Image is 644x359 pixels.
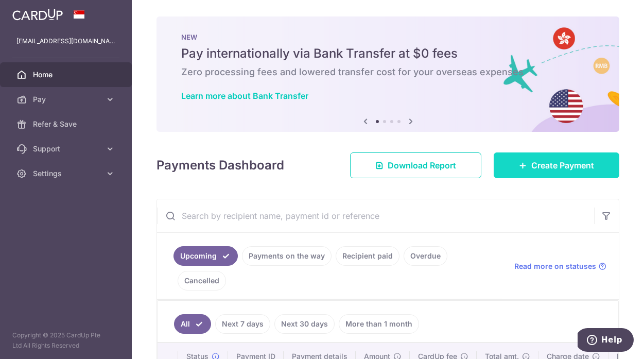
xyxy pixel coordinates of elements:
[350,152,481,178] a: Download Report
[404,246,447,266] a: Overdue
[181,91,308,101] a: Learn more about Bank Transfer
[388,159,456,172] span: Download Report
[33,168,101,179] span: Settings
[156,156,284,175] h4: Payments Dashboard
[12,8,63,21] img: CardUp
[181,66,595,78] h6: Zero processing fees and lowered transfer cost for your overseas expenses
[494,152,619,178] a: Create Payment
[578,328,634,354] iframe: Opens a widget where you can find more information
[33,94,101,105] span: Pay
[339,314,419,334] a: More than 1 month
[215,314,270,334] a: Next 7 days
[157,199,594,232] input: Search by recipient name, payment id or reference
[156,16,619,132] img: Bank transfer banner
[274,314,335,334] a: Next 30 days
[33,70,101,80] span: Home
[514,261,596,271] span: Read more on statuses
[33,144,101,154] span: Support
[514,261,606,271] a: Read more on statuses
[173,246,238,266] a: Upcoming
[181,45,595,62] h5: Pay internationally via Bank Transfer at $0 fees
[181,33,595,41] p: NEW
[33,119,101,129] span: Refer & Save
[242,246,332,266] a: Payments on the way
[336,246,399,266] a: Recipient paid
[178,271,226,290] a: Cancelled
[16,36,115,46] p: [EMAIL_ADDRESS][DOMAIN_NAME]
[531,159,594,172] span: Create Payment
[174,314,211,334] a: All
